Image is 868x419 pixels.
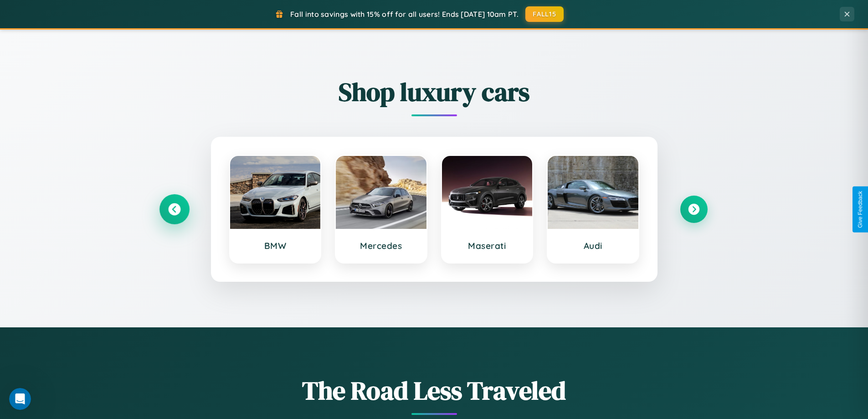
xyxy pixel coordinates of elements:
[345,240,417,251] h3: Mercedes
[525,6,564,22] button: FALL15
[290,10,519,19] span: Fall into savings with 15% off for all users! Ends [DATE] 10am PT.
[239,240,312,251] h3: BMW
[161,74,708,109] h2: Shop luxury cars
[161,373,708,408] h1: The Road Less Traveled
[9,388,31,410] iframe: Intercom live chat
[557,240,629,251] h3: Audi
[857,191,863,228] div: Give Feedback
[451,240,524,251] h3: Maserati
